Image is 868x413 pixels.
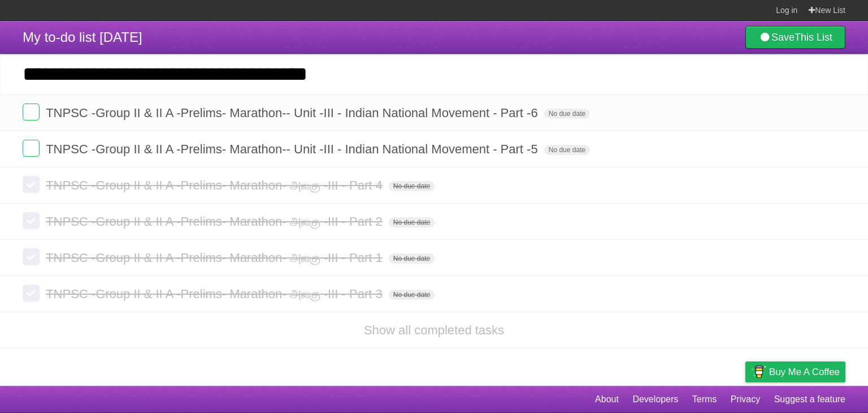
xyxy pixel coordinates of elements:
[632,389,678,410] a: Developers
[389,181,435,191] span: No due date
[774,389,845,410] a: Suggest a feature
[46,106,541,120] span: TNPSC -Group II & II A -Prelims- Marathon-- Unit -III - Indian National Movement - Part -6
[23,104,40,121] label: Done
[23,285,40,302] label: Done
[23,29,142,45] span: My to-do list [DATE]
[795,32,832,43] b: This List
[692,389,717,410] a: Terms
[23,140,40,157] label: Done
[544,109,590,119] span: No due date
[364,323,504,337] a: Show all completed tasks
[389,217,435,227] span: No due date
[46,142,541,156] span: TNPSC -Group II & II A -Prelims- Marathon-- Unit -III - Indian National Movement - Part -5
[751,362,766,381] img: Buy me a coffee
[23,248,40,265] label: Done
[769,362,840,382] span: Buy me a coffee
[544,145,590,155] span: No due date
[23,176,40,193] label: Done
[731,389,760,410] a: Privacy
[46,287,385,301] span: TNPSC -Group II & II A -Prelims- Marathon- அலகு -III - Part 3
[46,178,385,192] span: TNPSC -Group II & II A -Prelims- Marathon- அலகு -III - Part 4
[46,251,385,265] span: TNPSC -Group II & II A -Prelims- Marathon- அலகு -III - Part 1
[389,253,435,264] span: No due date
[23,212,40,229] label: Done
[46,214,385,229] span: TNPSC -Group II & II A -Prelims- Marathon- அலகு -III - Part 2
[595,389,619,410] a: About
[745,26,845,49] a: SaveThis List
[745,362,845,382] a: Buy me a coffee
[389,290,435,300] span: No due date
